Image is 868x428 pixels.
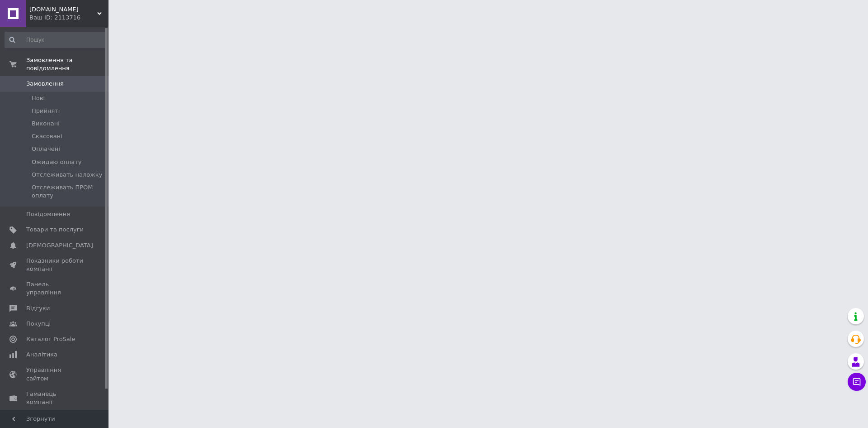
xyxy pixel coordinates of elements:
[848,373,866,391] button: Чат з покупцем
[26,351,57,359] span: Аналітика
[32,183,106,200] span: Отслеживать ПРОМ оплату
[26,241,93,250] span: [DEMOGRAPHIC_DATA]
[26,257,84,273] span: Показники роботи компанії
[32,120,60,128] span: Виконані
[26,320,51,328] span: Покупці
[32,94,45,102] span: Нові
[26,280,84,297] span: Панель управління
[26,366,84,382] span: Управління сайтом
[26,390,84,406] span: Гаманець компанії
[32,158,81,166] span: Ожидаю оплату
[29,14,108,22] div: Ваш ID: 2113716
[26,335,75,343] span: Каталог ProSale
[5,32,107,48] input: Пошук
[32,107,60,115] span: Прийняті
[26,56,108,72] span: Замовлення та повідомлення
[26,80,64,88] span: Замовлення
[32,132,62,140] span: Скасовані
[32,171,102,179] span: Отслеживать наложку
[26,304,50,313] span: Відгуки
[26,210,70,218] span: Повідомлення
[26,226,84,234] span: Товари та послуги
[32,145,60,153] span: Оплачені
[29,5,97,14] span: Kawa.in.ua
